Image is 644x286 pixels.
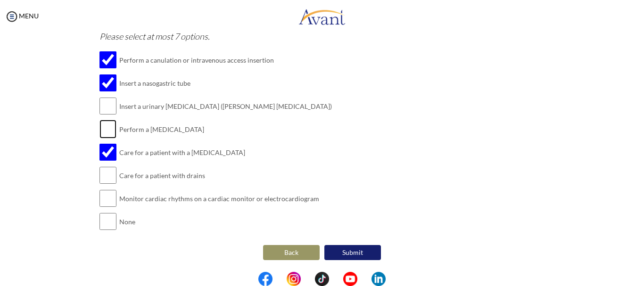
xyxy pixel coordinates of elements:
[99,31,210,41] i: Please select at most 7 options.
[301,272,315,286] img: blank.png
[119,49,332,72] td: Perform a canulation or intravenous access insertion
[298,2,346,31] img: logo.png
[357,272,372,286] img: blank.png
[5,9,19,24] img: icon-menu.png
[372,272,386,286] img: li.png
[119,72,332,95] td: Insert a nasogastric tube
[119,141,332,164] td: Care for a patient with a [MEDICAL_DATA]
[119,210,332,233] td: None
[324,245,381,260] button: Submit
[119,187,332,210] td: Monitor cardiac rhythms on a cardiac monitor or electrocardiogram
[287,272,301,286] img: in.png
[119,118,332,141] td: Perform a [MEDICAL_DATA]
[5,12,39,20] a: MENU
[119,164,332,187] td: Care for a patient with drains
[119,95,332,118] td: Insert a urinary [MEDICAL_DATA] ([PERSON_NAME] [MEDICAL_DATA])
[263,245,320,260] button: Back
[343,272,357,286] img: yt.png
[272,272,287,286] img: blank.png
[329,272,343,286] img: blank.png
[258,272,272,286] img: fb.png
[315,272,329,286] img: tt.png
